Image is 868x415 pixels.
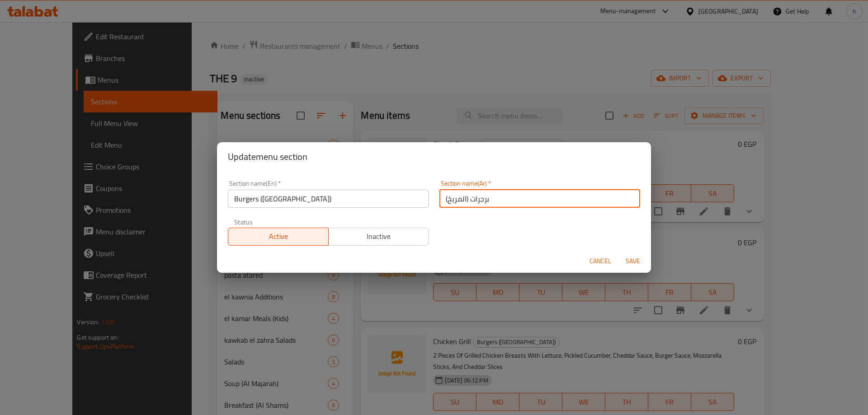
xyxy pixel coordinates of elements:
[228,149,640,164] h2: Update menu section
[232,230,325,243] span: Active
[228,190,429,208] input: Please enter section name(en)
[332,230,425,243] span: Inactive
[590,256,611,267] span: Cancel
[618,253,647,270] button: Save
[586,253,615,270] button: Cancel
[228,228,329,246] button: Active
[622,256,644,267] span: Save
[328,228,429,246] button: Inactive
[439,190,640,208] input: Please enter section name(ar)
